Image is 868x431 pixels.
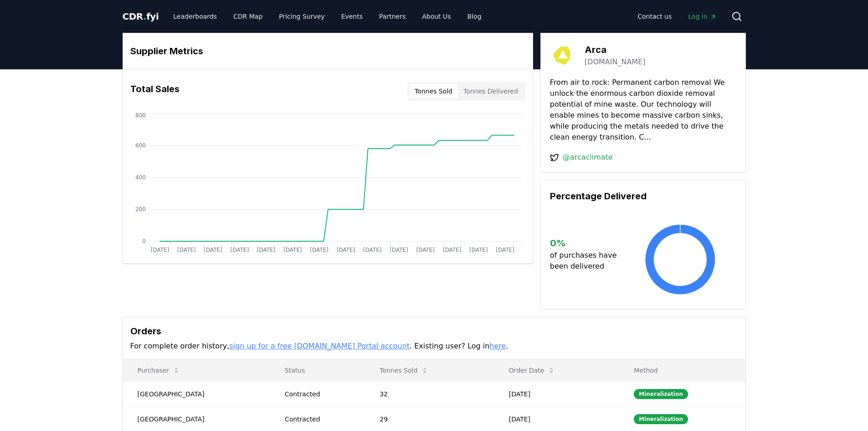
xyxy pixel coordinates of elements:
div: Mineralization [634,414,688,424]
a: sign up for a free [DOMAIN_NAME] Portal account [229,342,410,350]
a: Partners [372,8,413,25]
td: [GEOGRAPHIC_DATA] [123,381,270,406]
a: [DOMAIN_NAME] [585,57,646,68]
p: of purchases have been delivered [550,250,624,272]
h3: 0 % [550,236,624,250]
tspan: 200 [135,206,146,213]
tspan: 400 [135,174,146,181]
tspan: [DATE] [310,247,329,253]
tspan: [DATE] [283,247,302,253]
img: Arca-logo [550,42,575,68]
tspan: 800 [135,112,146,119]
p: From air to rock: Permanent carbon removal We unlock the enormous carbon dioxide removal potentia... [550,77,736,143]
a: Contact us [630,8,679,25]
tspan: [DATE] [390,247,408,253]
h3: Orders [130,324,738,338]
a: About Us [415,8,458,25]
tspan: [DATE] [177,247,195,253]
tspan: [DATE] [442,247,461,253]
tspan: [DATE] [363,247,381,253]
p: Method [627,366,738,375]
a: @arcaclimate [563,152,613,163]
button: Tonnes Delivered [458,84,524,99]
button: Order Date [502,361,563,379]
span: CDR fyi [123,11,159,22]
tspan: [DATE] [469,247,488,253]
tspan: 600 [135,142,146,149]
button: Purchaser [130,361,187,379]
tspan: [DATE] [204,247,222,253]
a: Blog [460,8,489,25]
tspan: [DATE] [150,247,169,253]
div: Contracted [285,389,358,399]
h3: Arca [585,43,646,57]
a: here [489,342,506,350]
h3: Supplier Metrics [130,44,525,58]
a: Leaderboards [166,8,224,25]
tspan: 0 [142,238,146,244]
nav: Main [630,8,724,25]
tspan: [DATE] [230,247,249,253]
td: 32 [365,381,494,406]
div: Contracted [285,415,358,424]
tspan: [DATE] [496,247,514,253]
h3: Percentage Delivered [550,189,736,203]
tspan: [DATE] [257,247,275,253]
a: CDR Map [226,8,270,25]
a: Pricing Survey [272,8,332,25]
button: Tonnes Sold [372,361,436,379]
h3: Total Sales [130,82,180,100]
p: Status [277,366,358,375]
td: [DATE] [494,381,620,406]
nav: Main [166,8,488,25]
button: Tonnes Sold [409,84,458,99]
tspan: [DATE] [336,247,355,253]
span: Log in [688,12,716,21]
a: Log in [681,8,724,25]
tspan: [DATE] [416,247,435,253]
span: . [143,11,146,22]
a: Events [334,8,370,25]
a: CDR.fyi [123,10,159,23]
div: Mineralization [634,389,688,399]
p: For complete order history, . Existing user? Log in . [130,341,738,352]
